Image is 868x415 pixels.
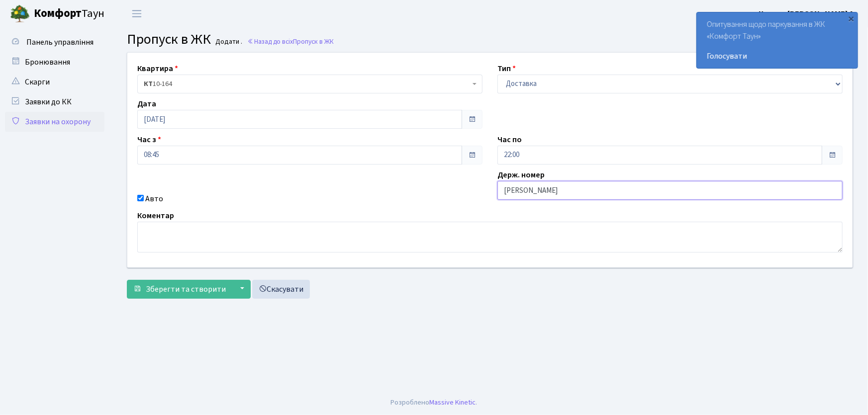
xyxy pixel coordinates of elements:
b: Комфорт [34,5,82,21]
a: Заявки на охорону [5,112,104,132]
span: Панель управління [26,37,94,48]
a: Голосувати [707,50,848,62]
label: Час з [137,134,161,146]
label: Коментар [137,210,174,222]
span: <b>КТ</b>&nbsp;&nbsp;&nbsp;&nbsp;10-164 [144,79,470,89]
span: Пропуск в ЖК [293,37,334,46]
span: Зберегти та створити [146,284,226,295]
span: <b>КТ</b>&nbsp;&nbsp;&nbsp;&nbsp;10-164 [137,75,482,93]
small: Додати . [214,38,243,46]
b: Цитрус [PERSON_NAME] А. [759,8,856,19]
button: Зберегти та створити [127,280,232,299]
label: Держ. номер [497,169,545,181]
div: × [847,13,857,23]
input: AA0001AA [497,181,843,200]
a: Панель управління [5,32,104,52]
label: Тип [497,63,516,75]
img: logo.png [10,4,30,24]
a: Цитрус [PERSON_NAME] А. [759,8,856,20]
a: Скасувати [252,280,310,299]
a: Massive Kinetic [430,397,476,408]
label: Авто [145,193,163,205]
a: Назад до всіхПропуск в ЖК [247,37,334,46]
a: Скарги [5,72,104,92]
button: Переключити навігацію [124,5,149,22]
div: Опитування щодо паркування в ЖК «Комфорт Таун» [697,12,858,68]
span: Таун [34,5,104,22]
div: Розроблено . [391,397,478,408]
span: Пропуск в ЖК [127,29,211,49]
a: Бронювання [5,52,104,72]
a: Заявки до КК [5,92,104,112]
b: КТ [144,79,153,89]
label: Квартира [137,63,178,75]
label: Час по [497,134,522,146]
label: Дата [137,98,156,110]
